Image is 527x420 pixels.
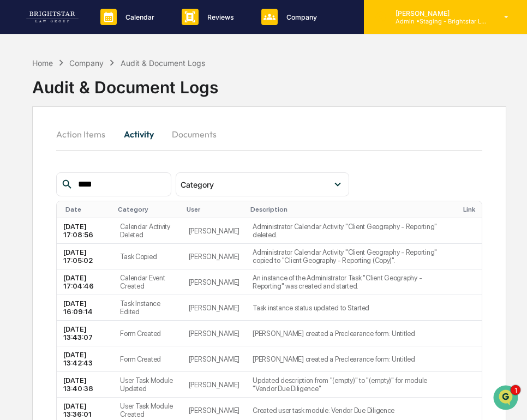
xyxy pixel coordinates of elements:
td: Administrator Calendar Activity "Client Geography - Reporting" deleted. [246,218,454,244]
td: Form Created [113,321,182,346]
button: Activity [114,121,163,147]
td: [PERSON_NAME] [182,269,247,295]
div: Home [32,58,53,68]
span: [PERSON_NAME] [34,148,88,157]
td: Task instance status updated to Started [246,295,454,321]
div: 🔎 [11,245,20,254]
p: Reviews [199,13,239,21]
div: Link [463,206,477,213]
td: [PERSON_NAME] [182,218,247,244]
img: 1746055101610-c473b297-6a78-478c-a979-82029cc54cd1 [11,83,31,103]
span: Data Lookup [22,244,69,255]
p: Company [278,13,322,21]
p: How can we help? [11,23,199,40]
td: Form Created [113,346,182,372]
td: An instance of the Administrator Task "Client Geography - Reporting" was created and started. [246,269,454,295]
div: Audit & Document Logs [32,69,218,97]
button: Start new chat [185,87,199,100]
span: Attestations [90,223,135,234]
div: We're available if you need us! [49,94,150,103]
span: [PERSON_NAME] [34,178,88,187]
img: 8933085812038_c878075ebb4cc5468115_72.jpg [23,83,43,103]
td: Task Instance Edited [113,295,182,321]
td: [DATE] 17:05:02 [57,244,113,269]
span: [DATE] [97,148,119,157]
td: [DATE] 13:42:43 [57,346,113,372]
td: [DATE] 17:04:46 [57,269,113,295]
td: Calendar Event Created [113,269,182,295]
div: Audit & Document Logs [121,58,205,68]
span: [DATE] [97,178,119,187]
span: • [91,178,94,187]
span: Preclearance [22,223,70,234]
td: [PERSON_NAME] [182,321,247,346]
div: Category [118,206,177,213]
a: 🗄️Attestations [75,219,140,238]
td: User Task Module Updated [113,372,182,398]
button: See all [169,119,199,132]
div: 🖐️ [11,224,20,233]
div: User [187,206,242,213]
td: [DATE] 13:40:38 [57,372,113,398]
td: Administrator Calendar Activity "Client Geography - Reporting" copied to "Client Geography - Repo... [246,244,454,269]
span: • [91,148,94,157]
td: [PERSON_NAME] created a Preclearance form: Untitled [246,321,454,346]
td: [PERSON_NAME] [182,295,247,321]
div: Start new chat [49,83,179,94]
div: 🗄️ [79,224,88,233]
a: Powered byPylon [77,270,132,279]
div: Description [250,206,450,213]
img: logo [26,11,79,22]
span: Pylon [109,271,132,279]
iframe: Open customer support [492,384,522,413]
td: [DATE] 17:08:56 [57,218,113,244]
td: Updated description from "(empty)" to "(empty)" for module "Vendor Due Diligence" [246,372,454,398]
td: [DATE] 13:43:07 [57,321,113,346]
a: 🖐️Preclearance [7,219,75,238]
button: Documents [163,121,225,147]
p: Calendar [117,13,160,21]
td: Task Copied [113,244,182,269]
td: [PERSON_NAME] [182,244,247,269]
td: [DATE] 16:09:14 [57,295,113,321]
a: 🔎Data Lookup [7,239,73,259]
div: Past conversations [11,121,73,130]
div: Company [69,58,104,68]
td: [PERSON_NAME] created a Preclearance form: Untitled [246,346,454,372]
img: 1746055101610-c473b297-6a78-478c-a979-82029cc54cd1 [22,149,31,158]
img: Cece Ferraez [11,167,28,185]
td: [PERSON_NAME] [182,372,247,398]
td: [PERSON_NAME] [182,346,247,372]
button: Action Items [56,121,114,147]
span: Category [181,180,214,189]
div: secondary tabs example [56,121,482,147]
p: Admin • Staging - Brightstar Law Group [387,17,488,25]
p: [PERSON_NAME] [387,9,488,17]
div: Date [65,206,109,213]
td: Calendar Activity Deleted [113,218,182,244]
img: Mark Michael Astarita [11,138,28,155]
